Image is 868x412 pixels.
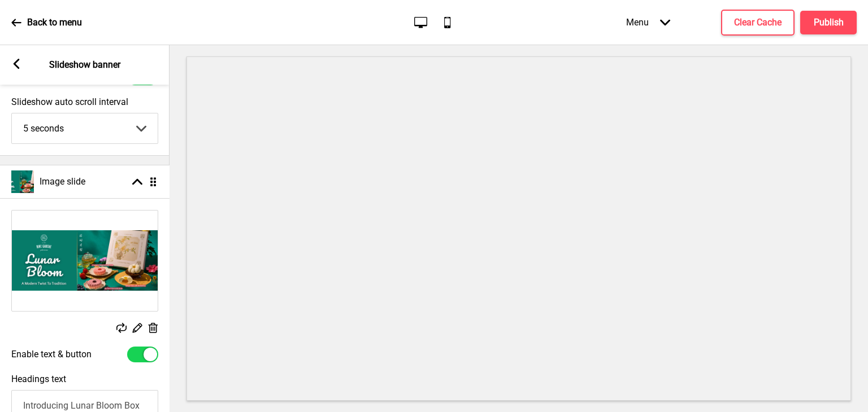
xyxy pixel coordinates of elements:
label: Slideshow auto scroll interval [11,97,158,107]
h4: Publish [814,16,844,29]
div: Menu [615,6,682,39]
p: Slide settings [11,167,158,179]
button: Clear Cache [721,10,795,36]
a: Back to menu [11,7,82,38]
h4: Clear Cache [734,16,782,29]
button: Publish [800,11,857,34]
p: Back to menu [27,16,82,29]
p: Slideshow banner [49,59,120,71]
